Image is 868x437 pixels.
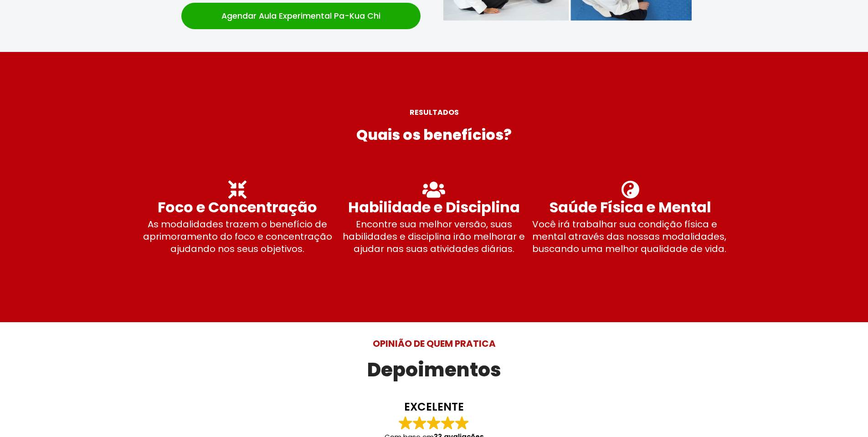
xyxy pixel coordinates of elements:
[138,399,731,415] strong: EXCELENTE
[441,416,455,430] img: Google
[158,197,317,217] strong: Foco e Concentração
[399,416,412,430] img: Google
[4,123,865,146] h2: Quais os benefícios?
[413,416,426,430] img: Google
[373,337,496,350] strong: OPINIÃO DE QUEM PRATICA
[532,218,729,256] p: Você irá trabalhar sua condição física e mental através das nossas modalidades, buscando uma melh...
[550,197,711,217] strong: Saúde Física e Mental
[410,107,459,118] strong: RESULTADOS
[138,355,731,385] h2: Depoimentos
[455,416,469,430] img: Google
[139,218,336,256] p: As modalidades trazem o benefício de aprimoramento do foco e concentração ajudando nos seus objet...
[336,218,532,256] p: Encontre sua melhor versão, suas habilidades e disciplina irão melhorar e ajudar nas suas ativida...
[427,416,441,430] img: Google
[181,3,421,29] a: Agendar Aula Experimental Pa-Kua Chi
[348,197,520,217] strong: Habilidade e Disciplina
